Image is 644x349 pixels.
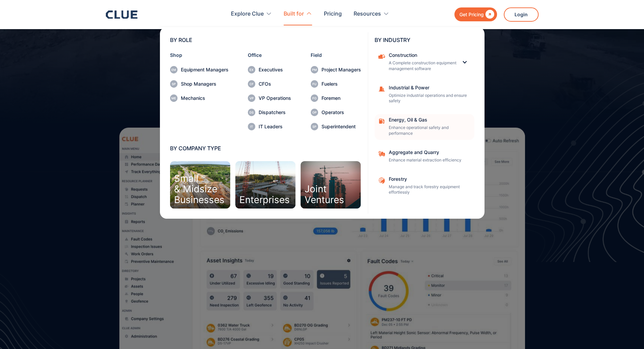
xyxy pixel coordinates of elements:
a: Mechanics [170,94,229,102]
div: Industrial & Power [389,85,470,90]
div: Resources [354,3,389,25]
div: Superintendent [321,124,361,129]
a: Industrial & PowerOptimize industrial operations and ensure safety [375,82,474,108]
img: Construction cone icon [378,85,385,93]
div: BY INDUSTRY [375,37,474,43]
div: Get Pricing [459,10,484,19]
a: Superintendent [311,123,361,130]
p: Manage and track forestry equipment effortlessly [389,184,470,196]
div: Resources [354,3,381,25]
div: ConstructionConstructionA Complete construction equipment management software [375,49,474,75]
div: Shop Managers [181,82,229,86]
nav: Built for [106,25,539,219]
a: Project Managers [311,66,361,73]
a: CFOs [248,80,291,88]
div:  [484,10,494,19]
div: IT Leaders [259,124,291,129]
p: Enhance material extraction efficiency [389,157,470,163]
p: Enhance operational safety and performance [389,125,470,136]
p: A Complete construction equipment management software [389,60,456,72]
a: ForestryManage and track forestry equipment effortlessly [375,173,474,199]
a: ConstructionA Complete construction equipment management software [375,49,461,75]
div: Project Managers [321,67,361,72]
a: Energy, Oil & GasEnhance operational safety and performance [375,114,474,140]
a: Pricing [324,3,342,25]
div: Built for [284,3,304,25]
a: Dispatchers [248,109,291,116]
div: Dispatchers [259,110,291,115]
a: Get Pricing [454,7,497,21]
div: Fuelers [321,82,361,86]
a: JointVentures [301,161,361,209]
div: Forestry [389,177,470,181]
a: Operators [311,109,361,116]
div: Executives [259,67,291,72]
div: VP Operations [259,96,291,101]
div: Aggregate and Quarry [389,150,470,155]
a: Executives [248,66,291,73]
div: Mechanics [181,96,229,101]
div: Office [248,53,291,58]
div: Field [311,53,361,58]
div: Joint Ventures [305,184,344,205]
a: Enterprises [235,161,295,209]
img: Aggregate and Quarry [378,150,385,157]
div: CFOs [259,82,291,86]
img: Design for fleet management software [495,61,644,262]
div: Construction [389,53,456,58]
div: Built for [284,3,312,25]
div: Operators [321,110,361,115]
div: Explore Clue [231,3,264,25]
a: Equipment Managers [170,66,229,73]
div: Foremen [321,96,361,101]
div: Small & Midsize Businesses [174,173,224,205]
div: BY COMPANY TYPE [170,146,361,151]
div: Equipment Managers [181,67,229,72]
div: Shop [170,53,229,58]
a: Login [504,7,539,22]
p: Optimize industrial operations and ensure safety [389,93,470,104]
div: BY ROLE [170,37,361,43]
img: Aggregate and Quarry [378,177,385,184]
div: Explore Clue [231,3,272,25]
img: Construction [378,53,385,60]
a: Fuelers [311,80,361,88]
a: Small& MidsizeBusinesses [170,161,230,209]
a: Aggregate and QuarryEnhance material extraction efficiency [375,147,474,167]
img: fleet fuel icon [378,117,385,125]
a: Shop Managers [170,80,229,88]
a: VP Operations [248,94,291,102]
div: Energy, Oil & Gas [389,117,470,122]
a: IT Leaders [248,123,291,130]
a: Foremen [311,94,361,102]
div: Enterprises [239,195,290,205]
iframe: Chat Widget [522,254,644,349]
